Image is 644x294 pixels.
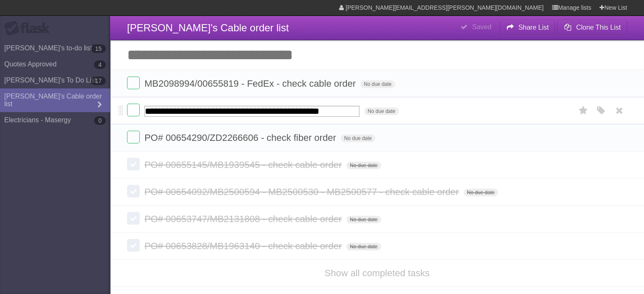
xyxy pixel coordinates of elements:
span: PO# 00655145/MB1939545 - check cable order [144,159,344,170]
label: Done [127,77,140,89]
label: Done [127,131,140,143]
span: No due date [360,80,395,88]
b: Share List [518,24,549,31]
span: No due date [346,216,381,223]
label: Done [127,104,140,116]
b: 4 [94,60,106,69]
span: PO# 00653747/MB2131808 - check cable order [144,214,344,224]
label: Done [127,185,140,198]
button: Clone This List [557,20,627,35]
span: No due date [364,107,398,115]
b: Saved [472,23,491,30]
label: Done [127,239,140,252]
div: Flask [4,21,55,36]
span: No due date [341,135,375,142]
span: No due date [464,189,498,196]
span: PO# 00654092/MB2500594 - MB2500530 - MB2500577 - check cable order [144,187,461,197]
span: No due date [346,162,381,169]
b: Clone This List [576,24,621,31]
label: Done [127,212,140,225]
span: PO# 00654290/ZD2266606 - check fiber order [144,132,338,143]
button: Share List [500,20,556,35]
label: Star task [575,104,591,118]
span: PO# 00653828/MB1963140 - check cable order [144,241,344,251]
span: [PERSON_NAME]'s Cable order list [127,22,289,33]
a: Show all completed tasks [324,268,429,278]
b: 17 [91,77,106,85]
b: 15 [91,44,106,53]
span: MB2098994/00655819 - FedEx - check cable order [144,78,358,89]
label: Done [127,158,140,170]
span: No due date [346,243,381,250]
b: 0 [94,116,106,125]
